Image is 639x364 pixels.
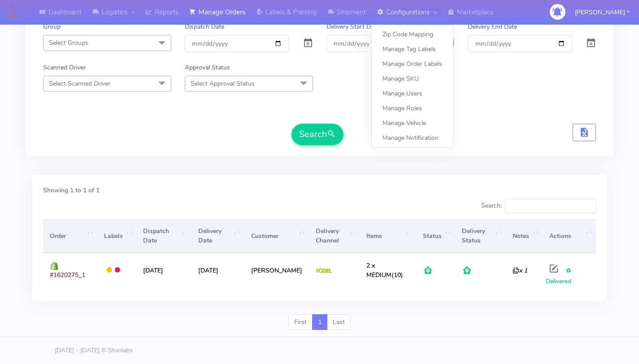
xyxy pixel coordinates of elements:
[43,186,100,195] label: Showing 1 to 1 of 1
[546,266,572,286] span: Delivered
[468,22,517,31] label: Delivery End Date
[136,253,191,287] td: [DATE]
[43,219,97,253] th: Order: activate to sort column ascending
[505,199,596,213] input: Search:
[97,219,136,253] th: Labels: activate to sort column ascending
[372,116,453,130] a: Manage Vehicle
[506,219,543,253] th: Notes: activate to sort column ascending
[372,42,453,56] a: Manage Tag Labels
[50,271,85,279] span: #1620275_1
[244,219,309,253] th: Customer: activate to sort column ascending
[366,261,391,279] span: 2 x MEDIUM
[49,79,110,88] span: Select Scanned Driver
[372,27,453,42] a: Zip Code Mapping
[326,22,379,31] label: Delivery Start Date
[513,266,527,275] i: x 1
[43,63,86,72] label: Scanned Driver
[568,3,636,22] button: [PERSON_NAME]
[372,86,453,101] a: Manage Users
[372,130,453,145] a: Manage Notification
[309,219,360,253] th: Delivery Channel: activate to sort column ascending
[543,219,596,253] th: Actions: activate to sort column ascending
[244,253,309,287] td: [PERSON_NAME]
[316,269,331,273] img: Yodel
[136,219,191,253] th: Dispatch Date: activate to sort column ascending
[43,22,61,31] label: Group
[291,124,343,145] button: Search
[49,39,88,47] span: Select Groups
[481,199,596,213] label: Search:
[185,63,230,72] label: Approval Status
[191,79,255,88] span: Select Approval Status
[191,253,244,287] td: [DATE]
[372,101,453,116] a: Manage Roles
[50,261,59,270] img: shopify.png
[191,219,244,253] th: Delivery Date: activate to sort column ascending
[185,22,224,31] label: Dispatch Date
[455,219,506,253] th: Delivery Status: activate to sort column ascending
[366,261,403,279] span: (10)
[372,56,453,71] a: Manage Order Labels
[312,314,327,330] a: 1
[360,219,416,253] th: Items: activate to sort column ascending
[416,219,455,253] th: Status: activate to sort column ascending
[372,71,453,86] a: Manage SKU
